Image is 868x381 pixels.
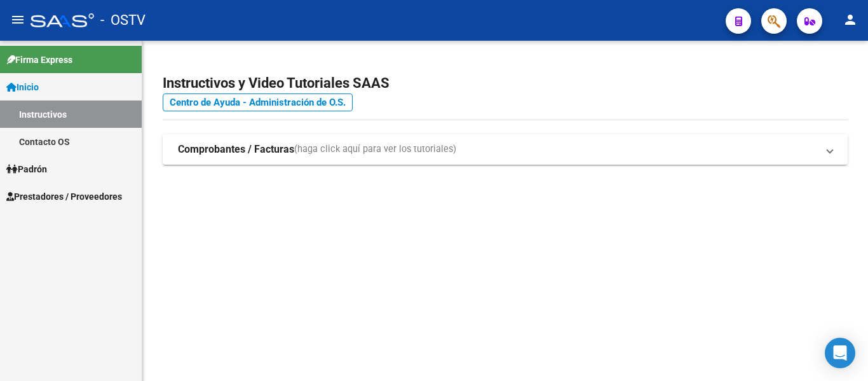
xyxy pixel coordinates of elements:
[6,190,122,204] span: Prestadores / Proveedores
[163,94,353,111] a: Centro de Ayuda - Administración de O.S.
[178,142,294,156] strong: Comprobantes / Facturas
[163,134,848,165] mat-expansion-panel-header: Comprobantes / Facturas(haga click aquí para ver los tutoriales)
[294,142,456,156] span: (haga click aquí para ver los tutoriales)
[163,71,848,95] h2: Instructivos y Video Tutoriales SAAS
[100,6,146,34] span: - OSTV
[843,12,858,27] mat-icon: person
[6,162,47,176] span: Padrón
[10,12,25,27] mat-icon: menu
[825,338,855,368] div: Open Intercom Messenger
[6,53,72,67] span: Firma Express
[6,80,39,94] span: Inicio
